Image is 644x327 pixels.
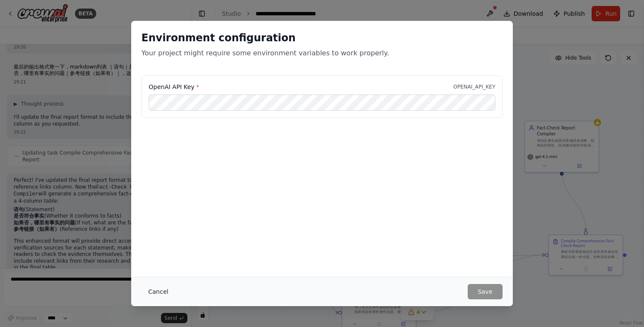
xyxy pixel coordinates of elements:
[149,83,199,91] label: OpenAI API Key
[453,83,495,90] p: OPENAI_API_KEY
[141,31,503,45] h2: Environment configuration
[141,48,503,58] p: Your project might require some environment variables to work properly.
[141,284,175,299] button: Cancel
[468,284,503,299] button: Save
